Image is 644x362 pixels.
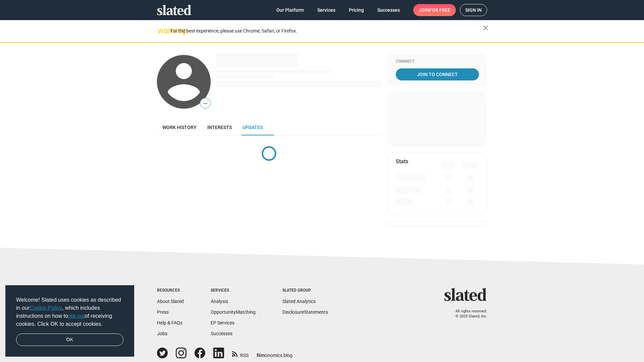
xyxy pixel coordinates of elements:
div: Slated Group [282,288,328,293]
mat-card-title: Stats [396,158,408,165]
a: Cookie Policy [30,305,62,311]
span: Services [317,4,335,16]
span: Pricing [349,4,364,16]
a: About Slated [157,299,184,304]
a: Successes [211,331,232,336]
mat-icon: close [482,24,490,32]
a: Pricing [343,4,369,16]
div: cookieconsent [5,285,134,357]
a: opt-out [68,313,85,319]
span: Our Platform [276,4,304,16]
a: Our Platform [271,4,309,16]
a: Joinfor free [413,4,456,16]
a: DisclosureStatements [282,309,328,315]
a: Work history [157,119,202,135]
p: All rights reserved. © 2025 Slated, Inc. [448,309,487,319]
span: Join [419,4,450,16]
span: for free [429,4,450,16]
a: Successes [372,4,405,16]
span: Work history [162,125,197,130]
a: Jobs [157,331,167,336]
span: Join To Connect [397,68,478,80]
span: Interests [207,125,232,130]
span: — [200,99,210,108]
a: RSS [232,348,249,359]
a: Join To Connect [396,68,479,80]
a: Help & FAQs [157,320,182,325]
span: Welcome! Slated uses cookies as described in our , which includes instructions on how to of recei... [16,296,123,328]
a: Analysis [211,299,228,304]
a: Interests [202,119,237,135]
span: Updates [243,125,263,130]
div: Resources [157,288,184,293]
div: Services [211,288,256,293]
mat-icon: warning [158,26,166,35]
span: film [257,353,265,358]
a: OpportunityMatching [211,309,256,315]
a: Slated Analytics [282,299,316,304]
a: Sign in [460,4,487,16]
a: filmonomics blog [257,347,292,359]
a: dismiss cookie message [16,334,123,346]
div: Connect [396,59,479,64]
a: Updates [237,119,268,135]
a: EP Services [211,320,234,325]
a: Services [312,4,341,16]
div: For the best experience, please use Chrome, Safari, or Firefox. [170,26,483,36]
span: Successes [377,4,400,16]
span: Sign in [465,4,482,16]
a: Press [157,309,169,315]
